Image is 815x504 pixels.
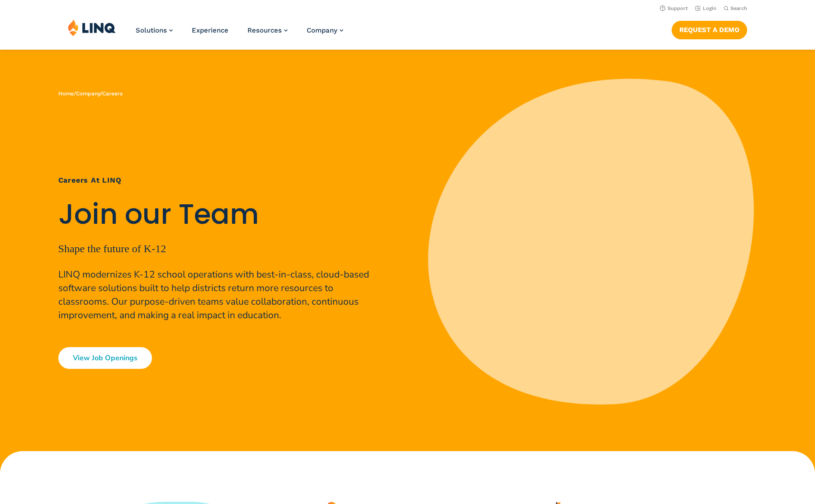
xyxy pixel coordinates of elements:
h1: Careers at LINQ [58,175,374,186]
p: Shape the future of K-12 [58,240,374,257]
a: Home [58,90,74,97]
button: Open Search Bar [724,5,747,12]
span: Company [307,26,337,34]
span: Careers [102,90,123,97]
a: Solutions [136,26,173,34]
nav: Primary Navigation [136,19,343,49]
span: Solutions [136,26,167,34]
a: Login [695,5,716,11]
img: LINQ | K‑12 Software [68,19,116,36]
a: Company [76,90,100,97]
h2: Join our Team [58,198,374,231]
a: Request a Demo [672,21,747,39]
nav: Button Navigation [672,19,747,39]
span: Search [730,5,747,11]
a: View Job Openings [58,347,152,369]
span: Resources [247,26,282,34]
a: Company [307,26,343,34]
a: Support [660,5,688,11]
span: / / [58,90,123,97]
a: Resources [247,26,288,34]
a: Experience [192,26,228,34]
p: LINQ modernizes K-12 school operations with best-in-class, cloud-based software solutions built t... [58,268,374,322]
